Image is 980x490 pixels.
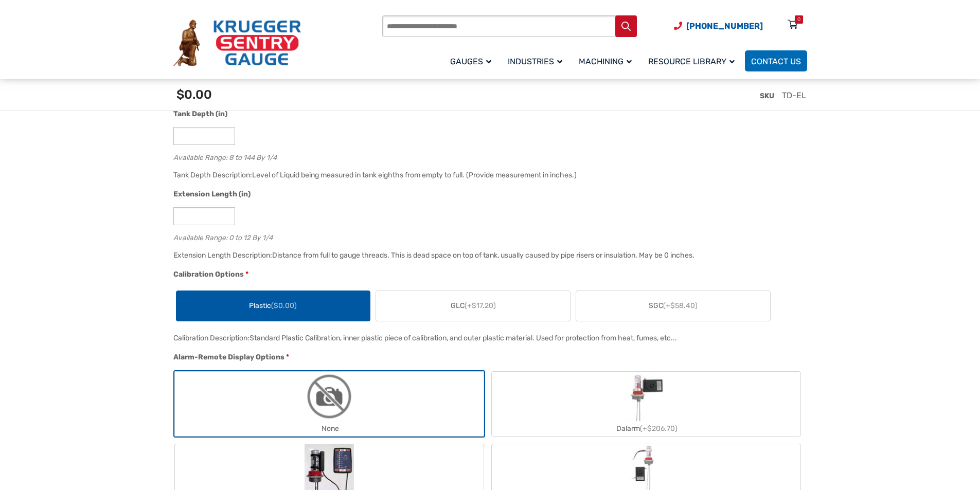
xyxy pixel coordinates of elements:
span: SKU [760,92,774,100]
span: Tank Depth Description: [173,171,252,179]
a: Machining [573,49,642,73]
span: SGC [649,300,698,311]
span: (+$206.70) [640,424,678,433]
span: GLC [451,300,496,311]
div: 0 [797,15,800,24]
span: Calibration Options [173,270,244,279]
img: Krueger Sentry Gauge [173,20,301,67]
div: Available Range: 0 to 12 By 1/4 [173,231,802,241]
span: Extension Length Description: [173,251,272,260]
span: Resource Library [648,57,735,66]
label: Dalarm [492,372,800,436]
span: (+$58.40) [663,301,698,310]
a: Industries [502,49,573,73]
div: Distance from full to gauge threads. This is dead space on top of tank, usually caused by pipe ri... [272,251,694,260]
span: Contact Us [751,57,801,66]
span: Industries [508,57,562,66]
abbr: required [286,352,289,362]
span: TD-EL [782,90,806,100]
span: Alarm-Remote Display Options [173,353,284,361]
div: None [175,421,484,436]
span: Gauges [450,57,491,66]
div: Standard Plastic Calibration, inner plastic piece of calibration, and outer plastic material. Use... [250,334,677,342]
span: Plastic [249,300,297,311]
abbr: required [245,269,248,280]
a: Contact Us [745,50,807,71]
span: ($0.00) [271,301,297,310]
span: [PHONE_NUMBER] [686,21,763,31]
a: Resource Library [642,49,745,73]
label: None [175,372,484,436]
span: Extension Length (in) [173,190,251,198]
span: Machining [579,57,632,66]
div: Level of Liquid being measured in tank eighths from empty to full. (Provide measurement in inches.) [252,171,577,179]
span: Calibration Description: [173,334,250,342]
div: Available Range: 8 to 144 By 1/4 [173,151,802,161]
a: Gauges [444,49,502,73]
span: (+$17.20) [465,301,496,310]
div: Dalarm [492,421,800,436]
a: Phone Number (920) 434-8860 [674,20,763,32]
